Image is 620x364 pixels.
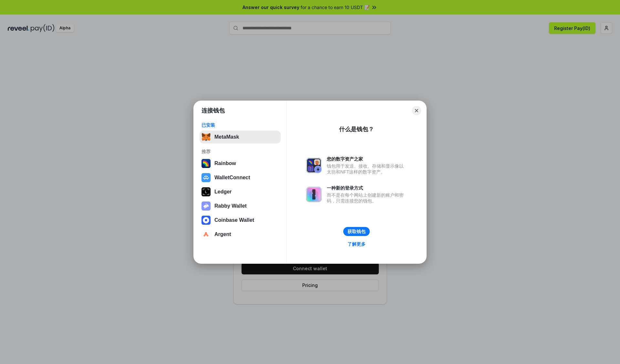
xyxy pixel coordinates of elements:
[412,106,421,115] button: Close
[200,200,281,212] button: Rabby Wallet
[214,189,232,195] div: Ledger
[347,241,366,247] div: 了解更多
[343,227,370,236] button: 获取钱包
[327,192,407,204] div: 而不是在每个网站上创建新的账户和密码，只需连接您的钱包。
[200,228,281,241] button: Argent
[201,216,211,225] img: svg+xml,%3Csvg%20width%3D%2228%22%20height%3D%2228%22%20viewBox%3D%220%200%2028%2028%22%20fill%3D...
[214,161,236,166] div: Rainbow
[214,231,231,237] div: Argent
[214,217,254,223] div: Coinbase Wallet
[200,214,281,227] button: Coinbase Wallet
[200,185,281,198] button: Ledger
[200,171,281,184] button: WalletConnect
[306,187,322,202] img: svg+xml,%3Csvg%20xmlns%3D%22http%3A%2F%2Fwww.w3.org%2F2000%2Fsvg%22%20fill%3D%22none%22%20viewBox...
[327,185,407,191] div: 一种新的登录方式
[200,157,281,170] button: Rainbow
[339,125,374,133] div: 什么是钱包？
[201,107,225,114] h1: 连接钱包
[200,131,281,143] button: MetaMask
[201,149,279,154] div: 推荐
[327,156,407,162] div: 您的数字资产之家
[201,159,211,168] img: svg+xml,%3Csvg%20width%3D%22120%22%20height%3D%22120%22%20viewBox%3D%220%200%20120%20120%22%20fil...
[214,203,247,209] div: Rabby Wallet
[201,173,211,182] img: svg+xml,%3Csvg%20width%3D%2228%22%20height%3D%2228%22%20viewBox%3D%220%200%2028%2028%22%20fill%3D...
[214,134,239,140] div: MetaMask
[201,202,211,211] img: svg+xml,%3Csvg%20xmlns%3D%22http%3A%2F%2Fwww.w3.org%2F2000%2Fsvg%22%20fill%3D%22none%22%20viewBox...
[344,240,369,248] a: 了解更多
[201,230,211,239] img: svg+xml,%3Csvg%20width%3D%2228%22%20height%3D%2228%22%20viewBox%3D%220%200%2028%2028%22%20fill%3D...
[214,175,250,181] div: WalletConnect
[201,133,211,142] img: svg+xml,%3Csvg%20fill%3D%22none%22%20height%3D%2233%22%20viewBox%3D%220%200%2035%2033%22%20width%...
[327,163,407,175] div: 钱包用于发送、接收、存储和显示像以太坊和NFT这样的数字资产。
[347,229,366,234] div: 获取钱包
[306,158,322,173] img: svg+xml,%3Csvg%20xmlns%3D%22http%3A%2F%2Fwww.w3.org%2F2000%2Fsvg%22%20fill%3D%22none%22%20viewBox...
[201,122,279,128] div: 已安装
[201,187,211,196] img: svg+xml,%3Csvg%20xmlns%3D%22http%3A%2F%2Fwww.w3.org%2F2000%2Fsvg%22%20width%3D%2228%22%20height%3...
